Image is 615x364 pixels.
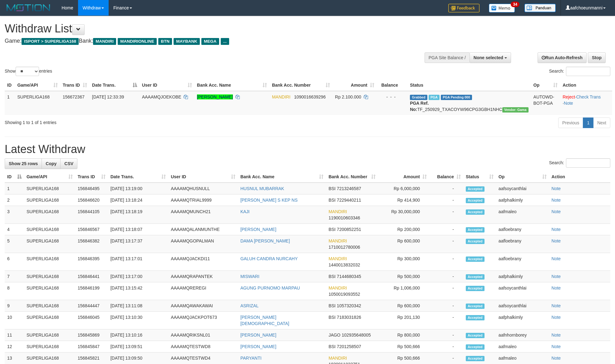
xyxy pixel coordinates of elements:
td: [DATE] 13:17:37 [108,235,168,253]
td: Rp 30,000,000 [378,206,429,224]
td: 9 [5,300,24,312]
th: ID [5,79,15,91]
td: SUPERLIGA168 [24,341,75,352]
span: BTN [158,38,172,45]
a: Note [552,315,561,320]
div: Showing 1 to 1 of 1 entries [5,117,252,126]
a: CSV [60,158,77,169]
span: Accepted [466,209,485,215]
span: MANDIRI [328,285,347,290]
span: BSI [328,303,336,308]
td: [DATE] 13:09:51 [108,341,168,352]
a: GALUH CANDRA NURCAHY [240,256,298,261]
span: MAYBANK [174,38,200,45]
img: Button%20Memo.svg [489,4,515,12]
td: SUPERLIGA168 [24,183,75,194]
a: HUSNUL MUBARRAK [240,186,284,191]
th: Trans ID: activate to sort column ascending [60,79,90,91]
span: MEGA [201,38,219,45]
th: Action [549,171,610,183]
a: Note [552,209,561,214]
th: Game/API: activate to sort column ascending [24,171,75,183]
th: Balance [377,79,407,91]
td: AAAAMQRAPANTEK [168,271,238,282]
a: 1 [583,117,593,128]
input: Search: [566,67,610,76]
label: Show entries [5,67,52,76]
label: Search: [549,67,610,76]
td: AUTOWD-BOT-PGA [531,91,560,115]
span: None selected [474,55,503,60]
a: Note [552,238,561,243]
td: [DATE] 13:17:00 [108,271,168,282]
span: JAGO [328,333,340,338]
span: Rp 2.100.000 [335,94,361,99]
a: Copy [42,158,61,169]
td: SUPERLIGA168 [24,194,75,206]
a: Reject [563,94,575,99]
a: [PERSON_NAME][DEMOGRAPHIC_DATA] [240,315,289,326]
b: PGA Ref. No: [410,101,429,112]
td: aafsoycanthlai [496,300,549,312]
span: Copy 7183031826 to clipboard [337,315,361,320]
td: aafloebrany [496,224,549,235]
td: - [429,253,463,271]
th: Bank Acc. Name: activate to sort column ascending [238,171,326,183]
input: Search: [566,158,610,168]
td: 156846620 [75,194,108,206]
td: SUPERLIGA168 [24,271,75,282]
td: - [429,282,463,300]
span: Copy 7213246587 to clipboard [337,186,361,191]
td: 156846395 [75,253,108,271]
span: Accepted [466,286,485,291]
span: Copy 7201258507 to clipboard [337,344,361,349]
th: Date Trans.: activate to sort column ascending [108,171,168,183]
td: 156846495 [75,183,108,194]
span: Accepted [466,333,485,338]
td: Rp 200,000 [378,224,429,235]
td: - [429,271,463,282]
span: Copy 1050019093552 to clipboard [328,292,360,297]
a: [PERSON_NAME] [197,94,233,99]
td: Rp 6,000,000 [378,183,429,194]
span: Vendor URL: https://trx31.1velocity.biz [502,107,529,113]
td: AAAAMQALANMUNTHE [168,224,238,235]
span: Accepted [466,304,485,309]
span: BSI [328,198,336,203]
td: [DATE] 13:19:00 [108,183,168,194]
td: Rp 414,900 [378,194,429,206]
span: BSI [328,344,336,349]
h1: Withdraw List [5,22,404,35]
img: Feedback.jpg [448,4,480,12]
div: - - - [379,94,405,100]
span: BSI [328,227,336,232]
td: SUPERLIGA168 [24,282,75,300]
td: AAAAMQTRIAL9999 [168,194,238,206]
a: Note [552,333,561,338]
td: aafloebrany [496,253,549,271]
td: aafphalkimly [496,194,549,206]
span: Marked by aafsengchandara [429,95,440,100]
td: 1 [5,91,15,115]
span: PGA Pending [441,95,472,100]
td: AAAAMQREREGI [168,282,238,300]
span: MANDIRIONLINE [118,38,157,45]
td: [DATE] 13:10:30 [108,312,168,329]
span: Accepted [466,198,485,203]
span: MANDIRI [93,38,116,45]
span: Accepted [466,274,485,280]
td: [DATE] 13:18:19 [108,206,168,224]
td: AAAAMQRIKSNL01 [168,329,238,341]
td: Rp 500,000 [378,271,429,282]
td: aafmaleo [496,341,549,352]
div: PGA Site Balance / [425,52,470,63]
td: SUPERLIGA168 [24,300,75,312]
a: [PERSON_NAME] [240,344,276,349]
th: User ID: activate to sort column ascending [140,79,194,91]
a: AGUNG PURNOMO MARPAU [240,285,300,290]
td: · · [560,91,612,115]
th: User ID: activate to sort column ascending [168,171,238,183]
td: Rp 600,000 [378,300,429,312]
span: Accepted [466,256,485,262]
th: Amount: activate to sort column ascending [378,171,429,183]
